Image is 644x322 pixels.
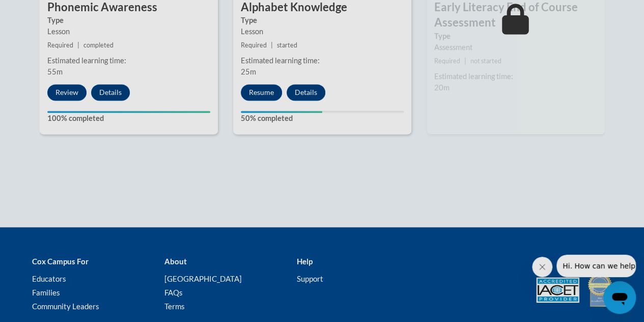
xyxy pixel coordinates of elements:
span: | [77,41,79,49]
button: Details [91,84,130,101]
label: 100% completed [47,113,210,124]
span: Hi. How can we help? [6,7,82,15]
iframe: Close message [532,257,552,277]
label: Type [241,15,404,26]
span: not started [470,57,501,65]
span: completed [83,41,114,49]
span: Required [434,57,460,65]
div: Estimated learning time: [47,55,210,66]
span: started [277,41,297,49]
span: Required [241,41,267,49]
button: Review [47,84,87,101]
div: Estimated learning time: [241,55,404,66]
a: Support [296,274,323,283]
div: Lesson [241,26,404,37]
iframe: Message from company [556,255,636,277]
img: Accredited IACET® Provider [536,277,579,303]
a: Terms [164,301,184,310]
div: Lesson [47,26,210,37]
label: Type [434,31,597,42]
span: 20m [434,83,450,92]
div: Estimated learning time: [434,71,597,82]
span: | [464,57,466,65]
b: About [164,256,186,265]
span: 25m [241,67,256,76]
label: 50% completed [241,113,404,124]
span: 55m [47,67,63,76]
iframe: Button to launch messaging window [603,281,636,314]
div: Assessment [434,42,597,53]
img: IDA® Accredited [587,272,612,308]
div: Your progress [241,111,322,113]
a: Community Leaders [32,301,99,310]
a: Families [32,287,60,296]
a: Educators [32,274,66,283]
b: Help [296,256,312,265]
button: Resume [241,84,282,101]
b: Cox Campus For [32,256,89,265]
label: Type [47,15,210,26]
div: Your progress [47,111,210,113]
a: FAQs [164,287,182,296]
span: Required [47,41,73,49]
a: [GEOGRAPHIC_DATA] [164,274,241,283]
button: Details [287,84,325,101]
span: | [271,41,273,49]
